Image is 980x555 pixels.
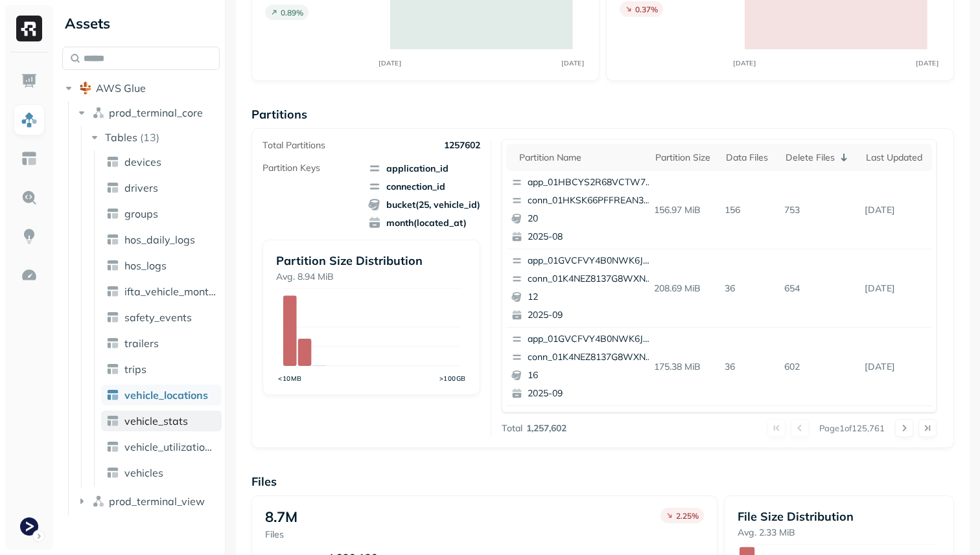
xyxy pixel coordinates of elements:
[528,387,653,400] p: 2025-09
[101,333,222,354] a: trailers
[528,212,653,225] p: 20
[528,369,653,382] p: 16
[719,356,779,378] p: 36
[251,474,954,489] p: Files
[101,307,222,328] a: safety_events
[368,180,480,193] span: connection_id
[124,440,216,453] span: vehicle_utilization_day
[16,16,42,41] img: Ryft
[106,363,119,376] img: table
[62,13,220,34] div: Assets
[124,233,195,246] span: hos_daily_logs
[502,422,522,435] p: Total
[124,466,163,479] span: vehicles
[106,440,119,453] img: table
[265,528,297,541] p: Files
[101,411,222,431] a: vehicle_stats
[106,311,119,324] img: table
[368,198,480,211] span: bucket(25, vehicle_id)
[655,152,714,164] div: Partition size
[109,106,203,119] span: prod_terminal_core
[79,82,92,95] img: root
[726,152,773,164] div: Data Files
[101,436,222,457] a: vehicle_utilization_day
[62,78,220,98] button: AWS Glue
[20,517,38,536] img: Terminal
[506,249,659,327] button: app_01GVCFVY4B0NWK6JYK87JP2WRPconn_01K4NEZ8137G8WXNV00CK90XW1122025-09
[124,414,188,427] span: vehicle_stats
[278,374,302,382] tspan: <10MB
[779,277,860,300] p: 654
[265,508,297,526] p: 8.7M
[506,171,659,249] button: app_01HBCYS2R68VCTW71ARV53PDJCconn_01HKSK66PFFREAN3BSJ3K1ZGJ1202025-08
[101,152,222,172] a: devices
[101,359,222,379] a: trips
[101,462,222,483] a: vehicles
[506,406,659,484] button: app_01GVCFVY4B0NWK6JYK87JP2WRPconn_01K4NEZ8137G8WXNV00CK90XW1192025-09
[109,495,205,508] span: prod_terminal_view
[21,150,38,167] img: Asset Explorer
[101,203,222,224] a: groups
[124,337,159,350] span: trailers
[738,527,940,539] p: Avg. 2.33 MiB
[88,127,221,148] button: Tables(13)
[368,162,480,175] span: application_id
[649,277,720,300] p: 208.69 MiB
[368,216,480,229] span: month(located_at)
[106,207,119,220] img: table
[676,511,699,521] p: 2.25 %
[75,102,220,123] button: prod_terminal_core
[106,466,119,479] img: table
[21,189,38,206] img: Query Explorer
[106,233,119,246] img: table
[106,259,119,272] img: table
[124,363,146,376] span: trips
[528,273,653,286] p: conn_01K4NEZ8137G8WXNV00CK90XW1
[92,106,105,119] img: namespace
[528,231,653,244] p: 2025-08
[734,59,756,67] tspan: [DATE]
[719,277,779,300] p: 36
[281,8,303,17] p: 0.89 %
[779,356,860,378] p: 602
[562,59,585,67] tspan: [DATE]
[124,155,161,168] span: devices
[528,176,653,189] p: app_01HBCYS2R68VCTW71ARV53PDJC
[75,491,220,512] button: prod_terminal_view
[528,194,653,207] p: conn_01HKSK66PFFREAN3BSJ3K1ZGJ1
[528,291,653,304] p: 12
[106,155,119,168] img: table
[21,111,38,128] img: Assets
[276,253,467,268] p: Partition Size Distribution
[649,356,720,378] p: 175.38 MiB
[916,59,939,67] tspan: [DATE]
[439,374,466,382] tspan: >100GB
[101,255,222,276] a: hos_logs
[528,333,653,346] p: app_01GVCFVY4B0NWK6JYK87JP2WRP
[819,422,885,434] p: Page 1 of 125,761
[101,229,222,250] a: hos_daily_logs
[92,495,105,508] img: namespace
[101,385,222,405] a: vehicle_locations
[262,139,325,152] p: Total Partitions
[719,199,779,221] p: 156
[738,509,940,524] p: File Size Distribution
[859,277,931,300] p: Sep 18, 2025
[21,267,38,284] img: Optimization
[519,152,642,164] div: Partition name
[866,152,925,164] div: Last updated
[21,228,38,245] img: Insights
[444,139,480,152] p: 1257602
[124,285,216,298] span: ifta_vehicle_months
[106,285,119,298] img: table
[101,177,222,198] a: drivers
[124,207,158,220] span: groups
[124,181,158,194] span: drivers
[106,414,119,427] img: table
[124,311,192,324] span: safety_events
[105,131,137,144] span: Tables
[526,422,566,435] p: 1,257,602
[106,181,119,194] img: table
[506,328,659,405] button: app_01GVCFVY4B0NWK6JYK87JP2WRPconn_01K4NEZ8137G8WXNV00CK90XW1162025-09
[859,356,931,378] p: Sep 18, 2025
